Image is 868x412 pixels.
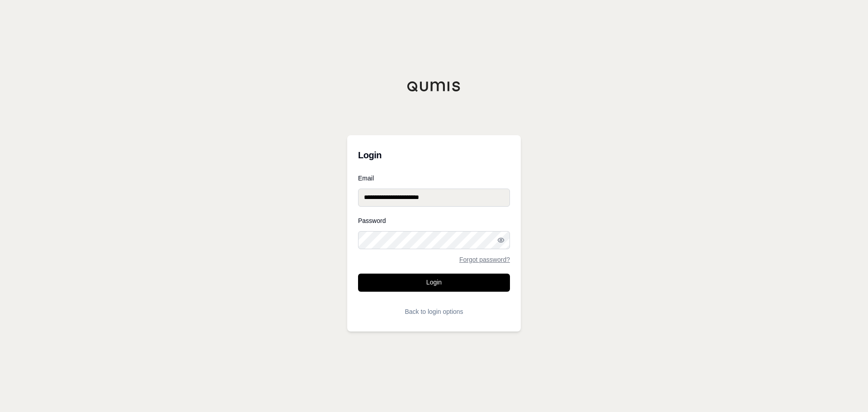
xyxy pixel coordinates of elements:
button: Login [358,274,510,292]
img: Qumis [407,81,461,92]
h3: Login [358,146,510,164]
button: Back to login options [358,303,510,321]
label: Password [358,218,510,224]
label: Email [358,175,510,181]
a: Forgot password? [459,256,510,263]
